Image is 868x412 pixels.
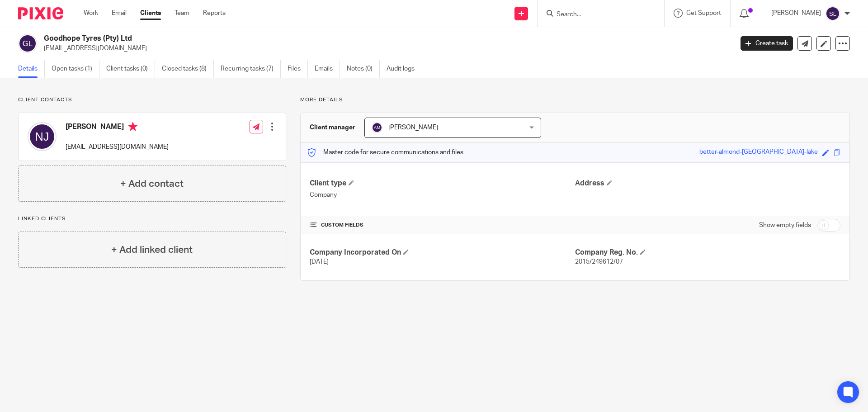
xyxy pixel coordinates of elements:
[128,122,137,131] i: Primary
[310,190,575,199] p: Company
[388,124,438,131] span: [PERSON_NAME]
[575,179,840,188] h4: Address
[310,179,575,188] h4: Client type
[387,60,421,78] a: Audit logs
[347,60,380,78] a: Notes (0)
[175,9,189,18] a: Team
[686,10,721,16] span: Get Support
[112,9,127,18] a: Email
[575,259,623,265] span: 2015/249612/07
[315,60,340,78] a: Emails
[300,96,850,104] p: More details
[111,243,193,257] h4: + Add linked client
[106,60,155,78] a: Client tasks (0)
[741,36,793,51] a: Create task
[221,60,281,78] a: Recurring tasks (7)
[288,60,308,78] a: Files
[310,259,329,265] span: [DATE]
[372,122,382,133] img: svg%3E
[18,60,45,78] a: Details
[556,11,637,19] input: Search
[44,44,727,53] p: [EMAIL_ADDRESS][DOMAIN_NAME]
[310,222,575,229] h4: CUSTOM FIELDS
[140,9,161,18] a: Clients
[310,248,575,257] h4: Company Incorporated On
[18,215,286,223] p: Linked clients
[66,122,169,133] h4: [PERSON_NAME]
[28,122,57,151] img: svg%3E
[18,96,286,104] p: Client contacts
[307,148,463,157] p: Master code for secure communications and files
[575,248,840,257] h4: Company Reg. No.
[162,60,214,78] a: Closed tasks (8)
[44,34,590,43] h2: Goodhope Tyres (Pty) Ltd
[699,147,818,158] div: better-almond-[GEOGRAPHIC_DATA]-lake
[759,221,811,230] label: Show empty fields
[84,9,98,18] a: Work
[771,9,821,18] p: [PERSON_NAME]
[66,142,169,152] p: [EMAIL_ADDRESS][DOMAIN_NAME]
[120,177,184,191] h4: + Add contact
[310,123,355,132] h3: Client manager
[18,7,63,19] img: Pixie
[826,6,840,21] img: svg%3E
[52,60,99,78] a: Open tasks (1)
[203,9,226,18] a: Reports
[18,34,37,53] img: svg%3E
